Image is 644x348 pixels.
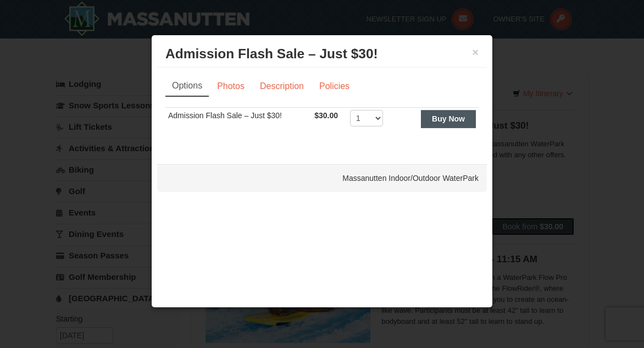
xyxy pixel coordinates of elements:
[165,108,312,135] td: Admission Flash Sale – Just $30!
[253,76,311,97] a: Description
[165,46,479,62] h3: Admission Flash Sale – Just $30!
[472,47,479,58] button: ×
[432,114,465,123] strong: Buy Now
[210,76,252,97] a: Photos
[157,164,487,192] div: Massanutten Indoor/Outdoor WaterPark
[421,110,476,128] button: Buy Now
[312,76,357,97] a: Policies
[314,111,338,120] span: $30.00
[165,76,209,97] a: Options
